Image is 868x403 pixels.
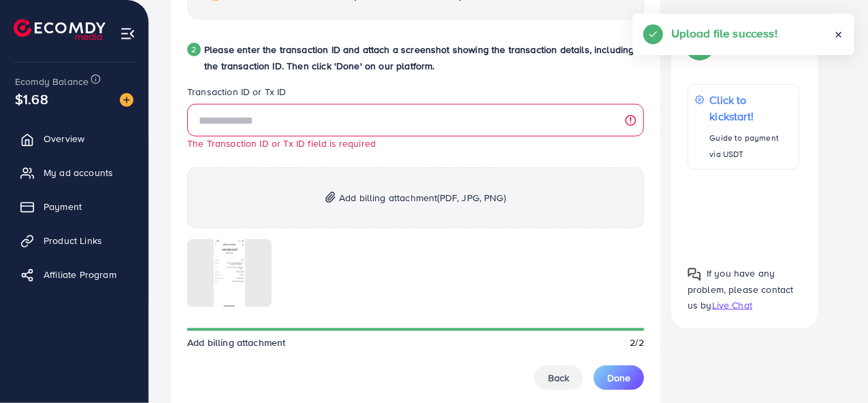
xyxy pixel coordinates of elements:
[710,92,792,124] p: Click to kickstart!
[10,193,138,220] a: Payment
[339,190,506,206] span: Add billing attachment
[187,336,286,349] span: Add billing attachment
[10,159,138,186] a: My ad accounts
[44,200,82,213] span: Payment
[630,336,644,349] span: 2/2
[204,41,644,74] p: Please enter the transaction ID and attach a screenshot showing the transaction details, includin...
[534,366,583,390] button: Back
[438,191,506,205] span: (PDF, JPG, PNG)
[44,268,116,281] span: Affiliate Program
[594,366,644,390] button: Done
[810,342,858,393] iframe: Chat
[15,89,48,109] span: $1.68
[671,24,777,42] h5: Upload file success!
[187,43,201,56] div: 2
[44,234,102,247] span: Product Links
[688,266,794,311] span: If you have any problem, please contact us by
[10,227,138,254] a: Product Links
[607,371,630,385] span: Done
[688,267,701,281] img: Popup guide
[712,298,752,312] span: Live Chat
[15,75,89,88] span: Ecomdy Balance
[548,371,569,385] span: Back
[44,166,113,179] span: My ad accounts
[187,137,376,150] small: The Transaction ID or Tx ID field is required
[187,85,644,104] legend: Transaction ID or Tx ID
[214,239,245,307] img: img uploaded
[120,26,135,41] img: menu
[120,93,133,107] img: image
[14,19,106,40] img: logo
[10,261,138,288] a: Affiliate Program
[10,125,138,152] a: Overview
[325,192,336,203] img: img
[44,132,84,145] span: Overview
[710,130,792,162] p: Guide to payment via USDT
